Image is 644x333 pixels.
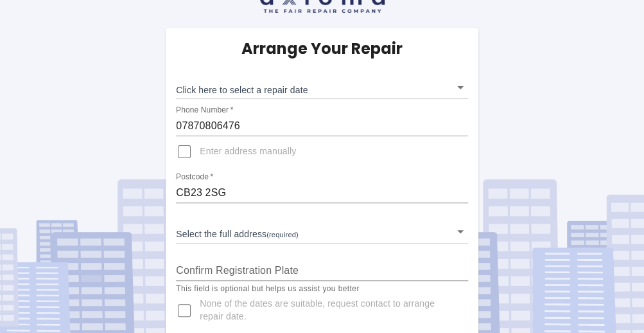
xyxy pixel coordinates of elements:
[200,298,458,323] span: None of the dates are suitable, request contact to arrange repair date.
[200,145,296,158] span: Enter address manually
[176,172,213,183] label: Postcode
[176,283,468,296] p: This field is optional but helps us assist you better
[176,105,233,116] label: Phone Number
[241,39,403,59] h5: Arrange Your Repair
